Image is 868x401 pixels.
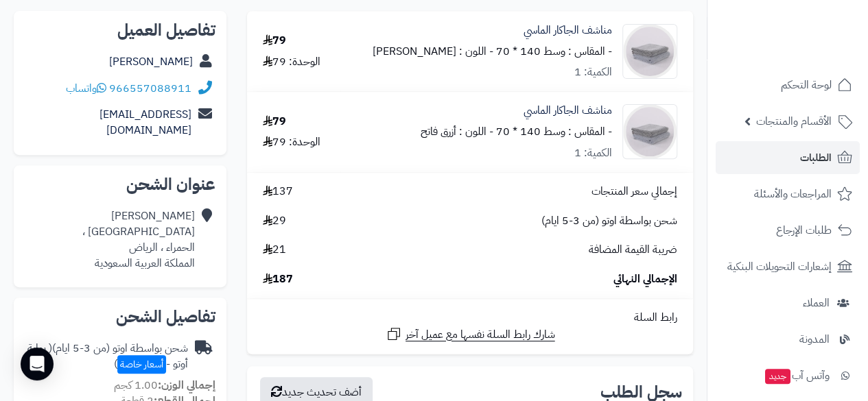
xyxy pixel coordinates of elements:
span: ضريبة القيمة المضافة [589,242,677,258]
a: العملاء [716,287,860,319]
span: المدونة [799,330,830,349]
a: طلبات الإرجاع [716,214,860,247]
span: شحن بواسطة اوتو (من 3-5 ايام) [541,213,677,229]
span: لوحة التحكم [781,75,832,95]
span: جديد [765,369,790,384]
div: الوحدة: 79 [263,54,320,70]
small: 1.00 كجم [114,377,215,393]
a: واتساب [66,80,106,97]
span: 29 [263,213,286,229]
div: Open Intercom Messenger [21,348,54,380]
span: ( بوابة أوتو - ) [27,340,188,372]
div: شحن بواسطة اوتو (من 3-5 ايام) [25,341,188,372]
small: - اللون : [PERSON_NAME] [373,43,493,60]
div: الوحدة: 79 [263,134,320,150]
a: المدونة [716,323,860,356]
a: إشعارات التحويلات البنكية [716,250,860,283]
a: المراجعات والأسئلة [716,178,860,210]
span: 21 [263,242,286,258]
h2: تفاصيل الشحن [25,308,215,325]
h3: سجل الطلب [600,384,682,400]
h2: عنوان الشحن [25,176,215,193]
a: 966557088911 [109,80,191,97]
a: مناشف الجاكار الماسي [524,103,612,119]
span: وآتس آب [764,366,830,385]
span: إشعارات التحويلات البنكية [727,257,832,276]
strong: إجمالي الوزن: [158,377,215,393]
span: شارك رابط السلة نفسها مع عميل آخر [406,327,555,343]
span: الأقسام والمنتجات [756,112,832,131]
div: 79 [263,33,286,49]
a: شارك رابط السلة نفسها مع عميل آخر [386,326,555,343]
small: - المقاس : وسط 140 * 70 [496,123,612,140]
h2: تفاصيل العميل [25,22,215,38]
div: الكمية: 1 [574,145,612,161]
span: 187 [263,271,293,287]
span: 137 [263,184,293,199]
span: أسعار خاصة [117,355,166,374]
span: طلبات الإرجاع [776,221,832,240]
a: الطلبات [716,141,860,174]
a: [PERSON_NAME] [109,53,193,70]
img: 1754806726-%D8%A7%D9%84%D8%AC%D8%A7%D9%83%D8%A7%D8%B1%20%D8%A7%D9%84%D9%85%D8%A7%D8%B3%D9%8A-90x9... [623,24,677,79]
img: logo-2.png [775,38,855,67]
a: وآتس آبجديد [716,359,860,392]
span: العملاء [803,293,830,313]
a: مناشف الجاكار الماسي [524,23,612,38]
span: المراجعات والأسئلة [754,184,832,204]
div: رابط السلة [253,310,688,326]
span: الطلبات [800,148,832,167]
img: 1754806726-%D8%A7%D9%84%D8%AC%D8%A7%D9%83%D8%A7%D8%B1%20%D8%A7%D9%84%D9%85%D8%A7%D8%B3%D9%8A-90x9... [623,104,677,159]
small: - اللون : أزرق فاتح [421,123,493,140]
span: إجمالي سعر المنتجات [591,184,677,199]
div: [PERSON_NAME] [GEOGRAPHIC_DATA] ، الحمراء ، الرياض المملكة العربية السعودية [82,208,195,271]
small: - المقاس : وسط 140 * 70 [496,43,612,60]
a: [EMAIL_ADDRESS][DOMAIN_NAME] [99,106,191,138]
div: 79 [263,114,286,130]
a: لوحة التحكم [716,69,860,101]
span: الإجمالي النهائي [613,271,677,287]
div: الكمية: 1 [574,64,612,80]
